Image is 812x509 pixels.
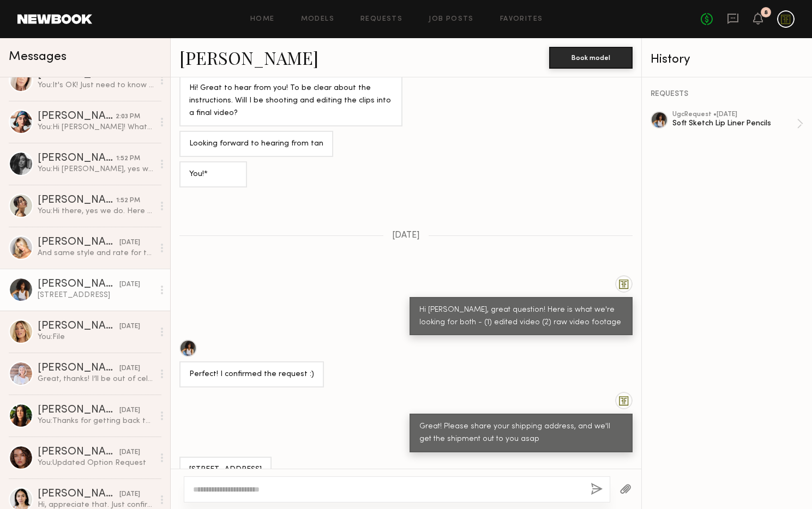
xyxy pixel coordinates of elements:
[38,80,154,90] div: You: It's OK! Just need to know the dates, so I can move some things around on the calendar here
[119,280,140,290] div: [DATE]
[38,153,116,164] div: [PERSON_NAME]
[38,332,154,342] div: You: File
[38,206,154,216] div: You: Hi there, yes we do. Here are some examples linked here. Also, if you want be featured on ou...
[38,237,119,248] div: [PERSON_NAME]
[38,290,154,300] div: [STREET_ADDRESS]
[189,138,323,150] div: Looking forward to hearing from tan
[672,118,797,129] div: Soft Sketch Lip Liner Pencils
[651,53,803,66] div: History
[419,304,623,329] div: Hi [PERSON_NAME], great question! Here is what we're looking for both - (1) edited video (2) raw ...
[119,489,140,500] div: [DATE]
[250,16,275,23] a: Home
[116,154,140,164] div: 1:52 PM
[119,238,140,248] div: [DATE]
[189,168,237,181] div: You!*
[119,322,140,332] div: [DATE]
[651,90,803,98] div: REQUESTS
[38,321,119,332] div: [PERSON_NAME]
[419,421,623,446] div: Great! Please share your shipping address, and we'll get the shipment out to you asap
[179,46,318,69] a: [PERSON_NAME]
[38,489,119,500] div: [PERSON_NAME]
[116,196,140,206] div: 1:52 PM
[116,112,140,122] div: 2:03 PM
[189,368,314,381] div: Perfect! I confirmed the request :)
[38,164,154,174] div: You: Hi [PERSON_NAME], yes we do! I'll forward it along shortly
[38,248,154,258] div: And same style and rate for the lip liner video? Would you mind sending a request for that and I’...
[38,416,154,426] div: You: Thanks for getting back to us! We'll keep you in mind for the next one! xx
[38,405,119,416] div: [PERSON_NAME]
[429,16,474,23] a: Job Posts
[38,374,154,384] div: Great, thanks! I’ll be out of cell service here and there but will check messages whenever I have...
[672,111,797,118] div: ugc Request • [DATE]
[119,405,140,416] div: [DATE]
[38,111,116,122] div: [PERSON_NAME]
[38,279,119,290] div: [PERSON_NAME]
[392,231,420,240] span: [DATE]
[38,447,119,458] div: [PERSON_NAME]
[38,195,116,206] div: [PERSON_NAME]
[38,458,154,468] div: You: Updated Option Request
[119,447,140,458] div: [DATE]
[764,10,768,16] div: 8
[549,47,633,69] button: Book model
[500,16,543,23] a: Favorites
[38,122,154,132] div: You: Hi [PERSON_NAME]! What date do you think you'll be able to get the content over? Also, let m...
[301,16,334,23] a: Models
[38,363,119,374] div: [PERSON_NAME]
[189,82,393,120] div: Hi! Great to hear from you! To be clear about the instructions. Will I be shooting and editing th...
[189,464,262,476] div: [STREET_ADDRESS]
[9,51,67,63] span: Messages
[672,111,803,136] a: ugcRequest •[DATE]Soft Sketch Lip Liner Pencils
[360,16,402,23] a: Requests
[549,52,633,62] a: Book model
[119,363,140,374] div: [DATE]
